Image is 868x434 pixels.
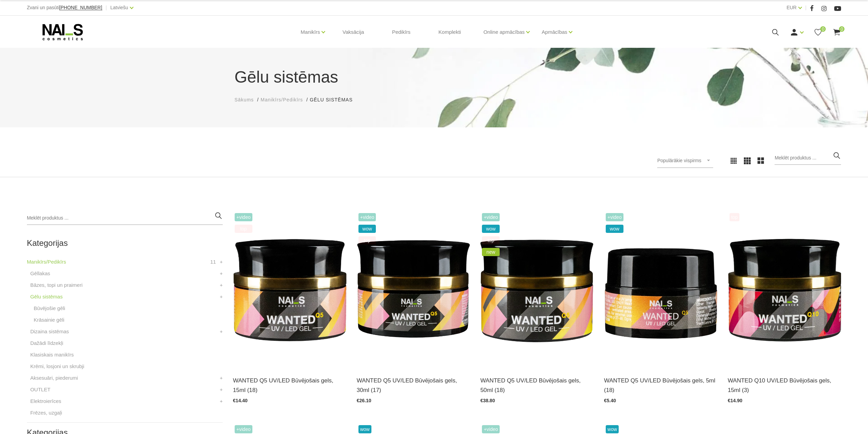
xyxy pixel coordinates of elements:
img: Gels WANTED NAILS cosmetics tehniķu komanda ir radījusi gelu, kas ilgi jau ir katra meistara mekl... [480,211,594,367]
a: + [220,293,223,301]
a: Dizaina sistēmas [30,327,69,336]
div: Zvani un pasūti [27,3,102,12]
a: Manikīrs [301,18,320,46]
a: Komplekti [433,16,467,48]
span: wow [606,425,619,433]
li: Gēlu sistēmas [310,96,359,103]
a: 0 [833,28,841,37]
span: Manikīrs/Pedikīrs [261,97,303,102]
span: +Video [482,425,500,433]
a: + [220,397,223,405]
a: WANTED Q5 UV/LED Būvējošais gels, 5ml (18) [604,376,718,394]
a: WANTED Q10 UV/LED Būvējošais gels, 15ml (3) [728,376,841,394]
a: Pedikīrs [386,16,416,48]
a: Bāzes, topi un praimeri [30,281,83,289]
a: [PHONE_NUMBER] [59,5,102,10]
a: + [220,281,223,289]
a: Gēlu sistēmas [30,293,63,301]
img: Gels WANTED NAILS cosmetics tehniķu komanda ir radījusi gelu, kas ilgi jau ir katra meistara mekl... [233,211,347,367]
span: wow [358,425,371,433]
a: Gēllakas [30,269,50,278]
a: + [220,327,223,336]
a: Manikīrs/Pedikīrs [261,96,303,103]
a: EUR [786,3,797,12]
span: wow [358,225,376,233]
a: Elektroierīces [30,397,61,405]
span: wow [482,225,500,233]
span: 0 [839,26,844,32]
a: WANTED Q5 UV/LED Būvējošais gels, 30ml (17) [357,376,470,394]
a: Online apmācības [483,18,525,46]
a: Latviešu [111,3,128,12]
span: Populārākie vispirms [657,158,701,163]
h2: Kategorijas [27,239,223,248]
span: top [482,236,500,244]
a: + [220,374,223,382]
a: Manikīrs/Pedikīrs [27,258,66,266]
span: | [805,3,807,12]
input: Meklēt produktus ... [775,151,841,165]
a: Frēzes, uzgaļi [30,409,62,417]
span: | [106,3,107,12]
span: €14.40 [233,398,248,403]
h1: Gēlu sistēmas [235,65,634,89]
a: + [220,386,223,394]
a: Krāsainie gēli [34,316,64,324]
a: OUTLET [30,386,50,394]
a: Sākums [235,96,254,103]
a: + [220,269,223,278]
span: new [482,248,500,256]
span: €26.10 [357,398,371,403]
a: Dažādi līdzekļi [30,339,63,347]
a: + [220,258,223,266]
a: Būvējošie gēli [34,304,65,312]
a: WANTED Q5 UV/LED Būvējošais gels, 15ml (18) [233,376,347,394]
span: top [730,213,739,221]
a: Apmācības [542,18,567,46]
input: Meklēt produktus ... [27,211,223,225]
a: WANTED Q5 UV/LED Būvējošais gels, 50ml (18) [480,376,594,394]
span: 11 [210,258,216,266]
span: €38.80 [480,398,495,403]
span: +Video [358,213,376,221]
span: +Video [482,213,500,221]
img: Gels WANTED NAILS cosmetics tehniķu komanda ir radījusi gelu, kas ilgi jau ir katra meistara mekl... [357,211,470,367]
a: Klasiskais manikīrs [30,351,74,359]
span: top [235,225,252,233]
span: +Video [235,425,252,433]
span: +Video [606,213,623,221]
span: 0 [820,26,826,32]
span: €14.90 [728,398,742,403]
span: wow [606,225,623,233]
a: Aksesuāri, piederumi [30,374,78,382]
img: Gels WANTED NAILS cosmetics tehniķu komanda ir radījusi gelu, kas ilgi jau ir katra meistara mekl... [604,211,718,367]
a: Krēmi, losjoni un skrubji [30,362,84,370]
a: Vaksācija [337,16,369,48]
span: €5.40 [604,398,616,403]
a: 0 [814,28,822,37]
span: +Video [235,213,252,221]
img: Gels WANTED NAILS cosmetics tehniķu komanda ir radījusi gelu, kas ilgi jau ir katra meistara mekl... [728,211,841,367]
span: top [358,236,376,244]
span: Sākums [235,97,254,102]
